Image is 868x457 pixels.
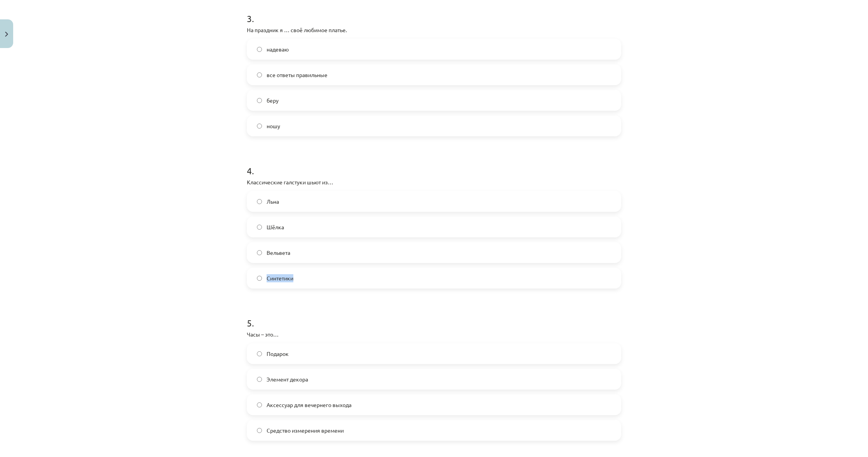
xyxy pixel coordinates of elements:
span: Вельвета [267,249,290,257]
span: Средство измерения времени [267,426,344,435]
h1: 4 . [247,152,621,176]
span: Шёлка [267,223,284,231]
input: Элемент декора [257,377,262,382]
input: Льна [257,199,262,204]
span: все ответы правильные [267,71,327,79]
img: icon-close-lesson-0947bae3869378f0d4975bcd49f059093ad1ed9edebbc8119c70593378902aed.svg [5,32,8,37]
span: Аксессуар для вечернего выхода [267,401,351,409]
input: беру [257,98,262,103]
input: Вельвета [257,250,262,255]
span: Подарок [267,350,289,358]
span: ношу [267,122,280,130]
span: беру [267,96,279,105]
span: надеваю [267,45,289,53]
input: надеваю [257,47,262,52]
input: Средство измерения времени [257,428,262,433]
input: все ответы правильные [257,72,262,77]
input: Аксессуар для вечернего выхода [257,402,262,407]
input: ношу [257,124,262,129]
p: Классические галстуки шьют из… [247,178,621,186]
p: Часы – это… [247,330,621,338]
span: Льна [267,198,279,206]
input: Шёлка [257,225,262,230]
span: Элемент декора [267,375,308,383]
input: Синтетики [257,276,262,281]
input: Подарок [257,351,262,356]
h1: 5 . [247,304,621,328]
span: Синтетики [267,274,293,282]
p: На праздник я … своё любимое платье. [247,26,621,34]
